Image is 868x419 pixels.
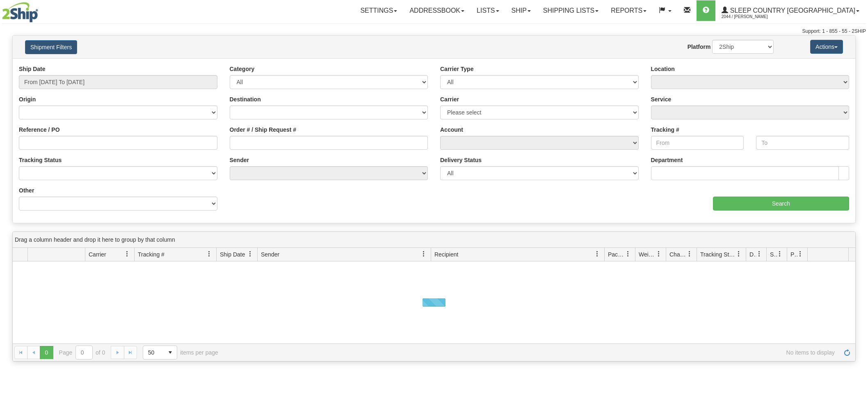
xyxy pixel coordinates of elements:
[25,40,77,54] button: Shipment Filters
[756,136,849,150] input: To
[651,126,679,134] label: Tracking #
[164,346,177,359] span: select
[40,346,53,359] span: Page 0
[19,95,36,103] label: Origin
[434,250,458,259] span: Recipient
[728,7,855,14] span: Sleep Country [GEOGRAPHIC_DATA]
[683,247,697,261] a: Charge filter column settings
[715,0,866,21] a: Sleep Country [GEOGRAPHIC_DATA] 2044 / [PERSON_NAME]
[537,0,605,21] a: Shipping lists
[230,65,255,73] label: Category
[19,65,46,73] label: Ship Date
[354,0,403,21] a: Settings
[652,247,666,261] a: Weight filter column settings
[749,250,756,259] span: Delivery Status
[89,250,106,259] span: Carrier
[505,0,537,21] a: Ship
[230,95,261,103] label: Destination
[2,28,866,35] div: Support: 1 - 855 - 55 - 2SHIP
[230,156,249,164] label: Sender
[608,250,625,259] span: Packages
[440,156,482,164] label: Delivery Status
[261,250,279,259] span: Sender
[773,247,787,261] a: Shipment Issues filter column settings
[202,247,216,261] a: Tracking # filter column settings
[651,95,672,103] label: Service
[440,65,473,73] label: Carrier Type
[810,40,843,54] button: Actions
[417,247,431,261] a: Sender filter column settings
[590,247,604,261] a: Recipient filter column settings
[752,247,766,261] a: Delivery Status filter column settings
[713,197,849,211] input: Search
[230,349,835,356] span: No items to display
[13,232,855,248] div: grid grouping header
[605,0,653,21] a: Reports
[732,247,746,261] a: Tracking Status filter column settings
[841,346,854,359] a: Refresh
[230,126,297,134] label: Order # / Ship Request #
[19,126,60,134] label: Reference / PO
[220,250,245,259] span: Ship Date
[651,156,683,164] label: Department
[138,250,164,259] span: Tracking #
[59,346,105,359] span: Page of 0
[700,250,736,259] span: Tracking Status
[243,247,257,261] a: Ship Date filter column settings
[770,250,777,259] span: Shipment Issues
[793,247,807,261] a: Pickup Status filter column settings
[2,2,38,23] img: logo2044.jpg
[621,247,635,261] a: Packages filter column settings
[651,136,744,150] input: From
[688,43,711,51] label: Platform
[639,250,656,259] span: Weight
[120,247,134,261] a: Carrier filter column settings
[143,346,218,359] span: items per page
[440,95,459,103] label: Carrier
[722,13,783,21] span: 2044 / [PERSON_NAME]
[148,348,159,357] span: 50
[143,346,177,359] span: Page sizes drop down
[19,186,34,195] label: Other
[651,65,675,73] label: Location
[669,250,687,259] span: Charge
[19,156,62,164] label: Tracking Status
[403,0,471,21] a: Addressbook
[790,250,797,259] span: Pickup Status
[440,126,463,134] label: Account
[471,0,505,21] a: Lists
